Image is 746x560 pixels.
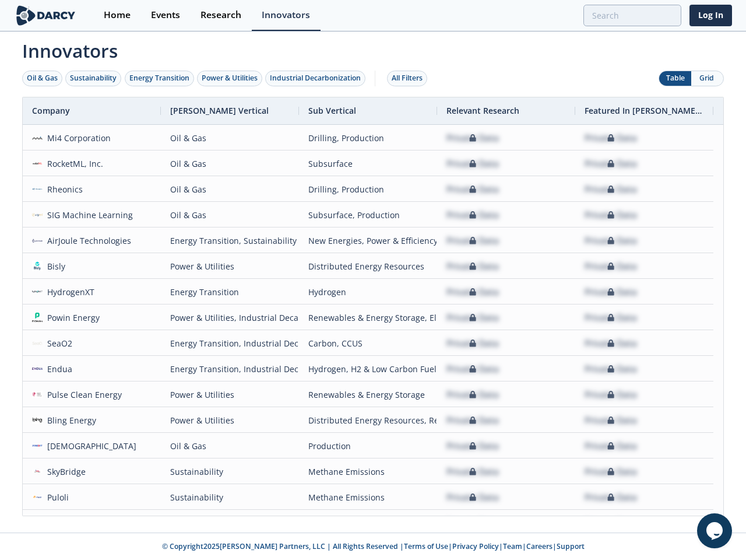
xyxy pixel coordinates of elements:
div: Private Data [585,485,637,510]
img: 6be74745-e7f4-4809-9227-94d27c50fd57 [32,184,43,194]
div: Private Data [446,459,499,484]
div: Distributed Energy Resources [308,254,428,279]
div: SkyBridge [43,459,86,484]
div: Subsurface, Production [308,202,428,228]
div: Energy Transition, Industrial Decarbonization [170,356,290,381]
div: Private Data [585,177,637,202]
div: Private Data [585,331,637,356]
div: Private Data [585,356,637,381]
a: Privacy Policy [452,541,499,551]
div: Bisly [43,254,66,279]
div: Private Data [585,202,637,228]
div: SIG Machine Learning [43,202,133,228]
div: Oil & Gas [170,151,290,176]
a: Terms of Use [404,541,448,551]
div: Powin Energy [43,305,100,330]
div: Home [104,10,131,20]
div: Power & Utilities [202,73,258,83]
div: Private Data [446,202,499,228]
button: Energy Transition [125,71,194,86]
div: Sustainability [70,73,117,83]
div: Private Data [585,459,637,484]
div: Private Data [446,382,499,407]
a: Support [557,541,585,551]
div: Oil & Gas [170,202,290,228]
div: Energy Transition [170,279,290,304]
div: Drilling, Production [308,177,428,202]
button: Industrial Decarbonization [265,71,365,86]
div: Hydrogen, H2 & Low Carbon Fuels [308,356,428,381]
div: Private Data [446,510,499,535]
div: SeaO2 [43,331,73,356]
div: Sustainability [170,459,290,484]
div: Power & Utilities [170,254,290,279]
a: Team [503,541,522,551]
div: Renewables & Energy Storage, Electrification & Efficiency [308,305,428,330]
div: Mi4 Corporation [43,125,111,150]
img: b12a5cbc-c4e5-4c0d-9a12-6529d5f58ccf [32,286,43,297]
button: Sustainability [65,71,121,86]
div: Renewables & Energy Storage [308,382,428,407]
div: Subsurface [308,151,428,176]
button: Grid [691,71,723,86]
div: Oil & Gas [170,177,290,202]
div: Private Data [585,433,637,459]
div: Events [151,10,180,20]
img: 621acaf9-556e-4419-85b5-70931944e7fa [32,466,43,477]
img: logo-wide.svg [14,5,78,26]
div: [PERSON_NAME] [43,510,113,535]
div: Production [308,433,428,459]
div: Carbon, CCUS [308,331,428,356]
div: Private Data [446,228,499,253]
div: Drilling, Production [308,125,428,150]
div: Private Data [585,408,637,433]
img: afbd1d62-d648-4161-a523-b7d1f4fa8ef0 [32,261,43,271]
div: Energy Transition, Sustainability [170,228,290,253]
div: Private Data [585,151,637,176]
div: Industrial Decarbonization [270,73,361,83]
span: [PERSON_NAME] Vertical [170,105,269,116]
div: Power & Utilities [170,408,290,433]
div: Private Data [585,254,637,279]
div: Rheonics [43,177,83,202]
div: Sustainability [170,510,290,535]
div: Endua [43,356,73,381]
img: e5bee77d-ccbb-4db0-ac8b-b691e7d87c4e [32,338,43,348]
div: Private Data [585,510,637,535]
div: Methane Emissions [308,510,428,535]
div: [DEMOGRAPHIC_DATA] [43,433,137,459]
div: Private Data [446,485,499,510]
div: HydrogenXT [43,279,95,304]
img: 2e1f9119-5bf9-45a5-b77a-3ae5b69f3884 [32,492,43,502]
div: Private Data [446,331,499,356]
div: Hydrogen [308,279,428,304]
div: Power & Utilities, Industrial Decarbonization [170,305,290,330]
div: RocketML, Inc. [43,151,104,176]
div: Private Data [446,305,499,330]
div: New Energies, Power & Efficiency [308,228,428,253]
div: Private Data [585,305,637,330]
img: 17237ff5-ec2e-4601-a70e-59100ba29fa9 [32,363,43,374]
a: Careers [526,541,553,551]
input: Advanced Search [583,5,681,26]
div: Private Data [585,382,637,407]
a: Log In [689,5,732,26]
img: 778cf4a7-a5ff-43f9-be77-0f2981bd192a [32,235,43,246]
span: Featured In [PERSON_NAME] Live [585,105,704,116]
span: Relevant Research [446,105,519,116]
div: Private Data [585,228,637,253]
div: Energy Transition [129,73,189,83]
img: 1617133434687-Group%202%402x.png [32,312,43,323]
div: Private Data [585,279,637,304]
img: 01eacff9-2590-424a-bbcc-4c5387c69fda [32,209,43,220]
div: AirJoule Technologies [43,228,132,253]
div: Private Data [446,177,499,202]
div: Power & Utilities [170,382,290,407]
div: Energy Transition, Industrial Decarbonization [170,331,290,356]
div: Pulse Clean Energy [43,382,122,407]
div: Private Data [446,408,499,433]
div: Methane Emissions [308,485,428,510]
div: Private Data [446,151,499,176]
button: Oil & Gas [22,71,62,86]
img: c02d1a0e-7d87-4977-9ee8-54ae14501f67 [32,415,43,425]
